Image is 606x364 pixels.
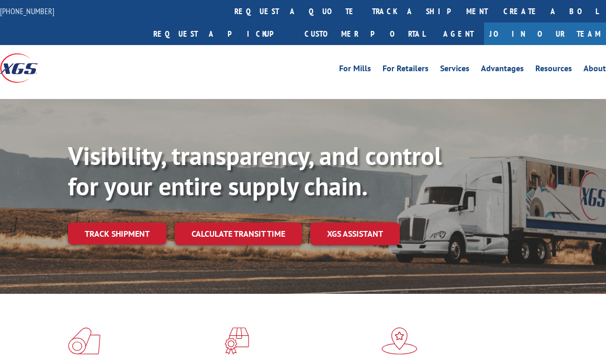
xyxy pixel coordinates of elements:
a: Services [440,64,469,76]
a: Join Our Team [484,23,606,45]
img: xgs-icon-total-supply-chain-intelligence-red [68,327,100,355]
a: Customer Portal [297,23,433,45]
a: About [583,64,606,76]
a: For Mills [339,64,371,76]
img: xgs-icon-focused-on-flooring-red [225,327,249,355]
a: Calculate transit time [175,223,302,245]
a: Advantages [481,64,524,76]
a: Resources [535,64,572,76]
a: Agent [433,23,484,45]
b: Visibility, transparency, and control for your entire supply chain. [68,139,442,202]
a: Request a pickup [145,23,297,45]
img: xgs-icon-flagship-distribution-model-red [381,327,418,355]
a: For Retailers [383,64,429,76]
a: Track shipment [68,223,166,245]
a: XGS ASSISTANT [310,223,400,245]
